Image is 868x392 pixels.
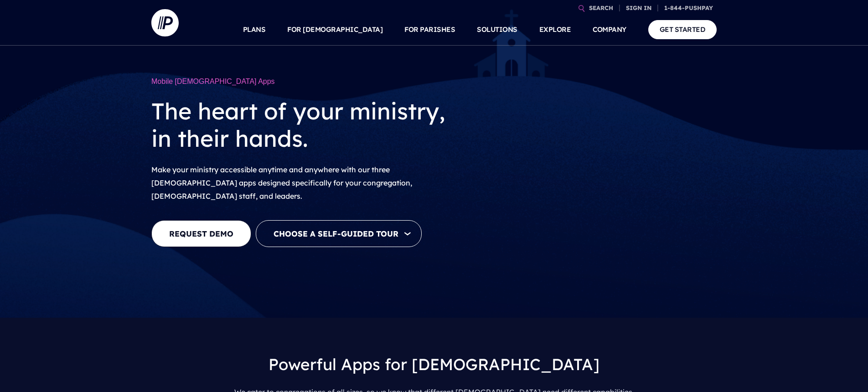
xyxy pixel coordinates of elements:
a: FOR PARISHES [404,14,455,46]
span: Make your ministry accessible anytime and anywhere with our three [DEMOGRAPHIC_DATA] apps designe... [151,165,412,201]
a: GET STARTED [648,20,717,39]
a: PLANS [243,14,266,46]
a: FOR [DEMOGRAPHIC_DATA] [287,14,382,46]
button: Choose a Self-guided Tour [256,220,422,247]
a: EXPLORE [539,14,571,46]
a: COMPANY [593,14,626,46]
h2: The heart of your ministry, in their hands. [151,90,471,160]
a: REQUEST DEMO [151,220,251,247]
a: SOLUTIONS [477,14,517,46]
h1: Mobile [DEMOGRAPHIC_DATA] Apps [151,73,471,90]
h3: Powerful Apps for [DEMOGRAPHIC_DATA] [159,347,709,382]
